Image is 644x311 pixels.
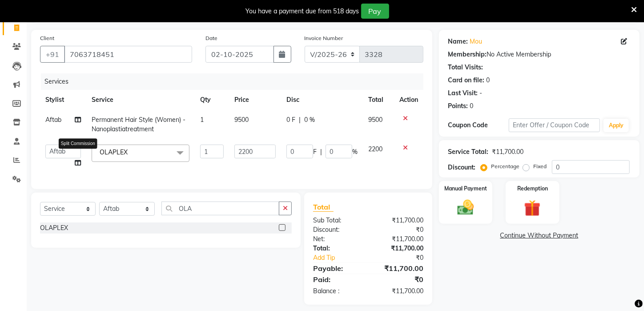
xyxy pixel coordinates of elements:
span: 0 % [304,115,315,125]
div: ₹11,700.00 [368,287,430,296]
div: OLAPLEX [40,223,68,233]
div: Paid: [306,274,368,285]
div: 0 [486,76,490,85]
label: Date [205,34,217,42]
div: ₹11,700.00 [368,216,430,225]
span: 0 F [286,115,295,125]
a: Mou [470,37,482,46]
span: Permanent Hair Style (Women) - Nanoplastiatreatment [92,116,185,133]
div: You have a payment due from 518 days [246,7,359,16]
a: Add Tip [306,253,378,263]
div: Balance : [306,287,368,296]
div: Discount: [448,163,475,172]
label: Redemption [517,185,548,193]
label: Client [40,34,54,42]
th: Disc [281,90,363,110]
div: Last Visit: [448,89,478,98]
a: Continue Without Payment [441,231,638,240]
label: Invoice Number [305,34,343,42]
div: Membership: [448,50,487,59]
button: Pay [361,4,389,19]
input: Enter Offer / Coupon Code [509,118,600,132]
span: Total [313,202,334,212]
th: Price [229,90,281,110]
span: 9500 [234,116,249,124]
div: Payable: [306,263,368,274]
span: % [352,147,358,157]
div: ₹11,700.00 [368,244,430,253]
div: ₹0 [368,225,430,234]
div: Total: [306,244,368,253]
div: - [479,89,482,98]
div: Points: [448,101,468,111]
span: | [299,115,301,125]
div: ₹11,700.00 [492,147,523,157]
div: Total Visits: [448,63,483,72]
a: x [128,148,132,156]
th: Total [363,90,394,110]
span: OLAPLEX [100,148,128,156]
span: Aftab [45,116,61,124]
div: Services [41,73,430,90]
img: _cash.svg [452,198,479,217]
span: | [320,147,322,157]
span: 1 [200,116,204,124]
div: ₹11,700.00 [368,263,430,274]
div: Sub Total: [306,216,368,225]
div: Split Commission [59,138,97,149]
div: Card on file: [448,76,484,85]
img: _gift.svg [519,198,546,218]
div: Coupon Code [448,121,509,130]
div: Name: [448,37,468,46]
span: F [313,147,317,157]
div: ₹0 [368,274,430,285]
div: Net: [306,234,368,244]
label: Fixed [533,162,547,170]
div: Service Total: [448,147,488,157]
label: Manual Payment [444,185,487,193]
input: Search or Scan [161,202,279,215]
th: Action [394,90,423,110]
th: Stylist [40,90,86,110]
th: Qty [195,90,229,110]
div: Discount: [306,225,368,234]
div: No Active Membership [448,50,631,59]
th: Service [86,90,195,110]
button: +91 [40,46,65,63]
div: ₹0 [378,253,430,263]
button: Apply [604,119,629,132]
span: 2200 [368,145,382,153]
div: ₹11,700.00 [368,234,430,244]
span: 9500 [368,116,382,124]
label: Percentage [491,162,519,170]
div: 0 [470,101,473,111]
input: Search by Name/Mobile/Email/Code [64,46,192,63]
